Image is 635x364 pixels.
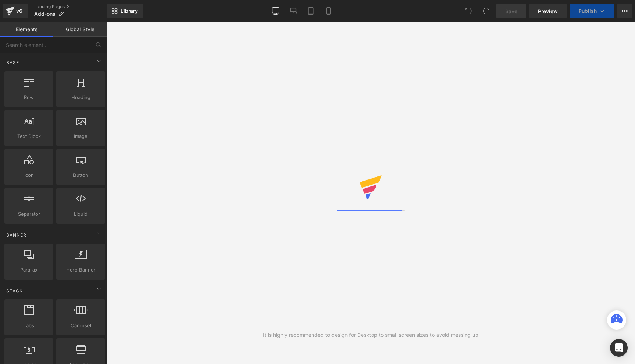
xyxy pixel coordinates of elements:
button: Publish [570,4,614,18]
span: Icon [7,171,51,179]
span: Save [505,7,517,15]
span: Banner [6,232,27,239]
a: Laptop [284,4,302,18]
div: It is highly recommended to design for Desktop to small screen sizes to avoid messing up [263,331,478,339]
div: v6 [15,6,24,16]
a: Global Style [53,22,107,37]
span: Text Block [7,132,51,140]
span: Stack [6,287,24,294]
span: Add-ons [34,11,55,17]
span: Button [58,171,103,179]
span: Row [7,94,51,101]
span: Parallax [7,266,51,274]
span: Liquid [58,210,103,218]
button: Undo [461,4,476,18]
a: Tablet [302,4,320,18]
span: Heading [58,94,103,101]
a: Mobile [320,4,337,18]
span: Carousel [58,322,103,330]
button: More [617,4,632,18]
span: Separator [7,210,51,218]
button: Redo [479,4,494,18]
span: Library [121,8,138,14]
span: Image [58,132,103,140]
a: v6 [3,4,28,18]
a: New Library [107,4,143,18]
div: Open Intercom Messenger [610,339,628,357]
span: Preview [538,7,558,15]
span: Publish [578,8,597,14]
span: Hero Banner [58,266,103,274]
span: Tabs [7,322,51,330]
a: Preview [529,4,567,18]
span: Base [6,59,20,66]
a: Desktop [267,4,284,18]
a: Landing Pages [34,4,107,10]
